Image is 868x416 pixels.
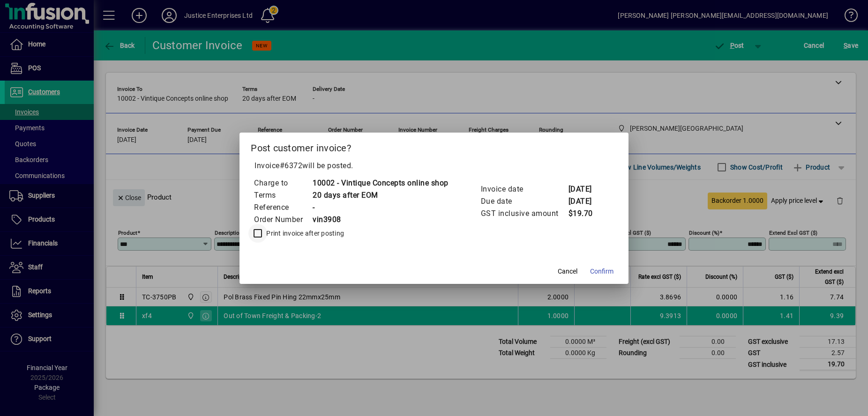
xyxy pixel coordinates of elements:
[586,263,617,280] button: Confirm
[312,189,449,201] td: 20 days after EOM
[251,160,617,171] p: Invoice will be posted .
[312,214,449,226] td: vin3908
[254,177,312,189] td: Charge to
[558,267,577,276] span: Cancel
[480,208,568,220] td: GST inclusive amount
[568,208,606,220] td: $19.70
[553,263,583,280] button: Cancel
[568,183,606,195] td: [DATE]
[590,267,614,276] span: Confirm
[254,214,312,226] td: Order Number
[312,177,449,189] td: 10002 - Vintique Concepts online shop
[254,189,312,201] td: Terms
[480,183,568,195] td: Invoice date
[239,133,629,160] h2: Post customer invoice?
[312,201,449,214] td: -
[568,195,606,208] td: [DATE]
[254,201,312,214] td: Reference
[264,229,344,238] label: Print invoice after posting
[480,195,568,208] td: Due date
[280,161,303,170] span: #6372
